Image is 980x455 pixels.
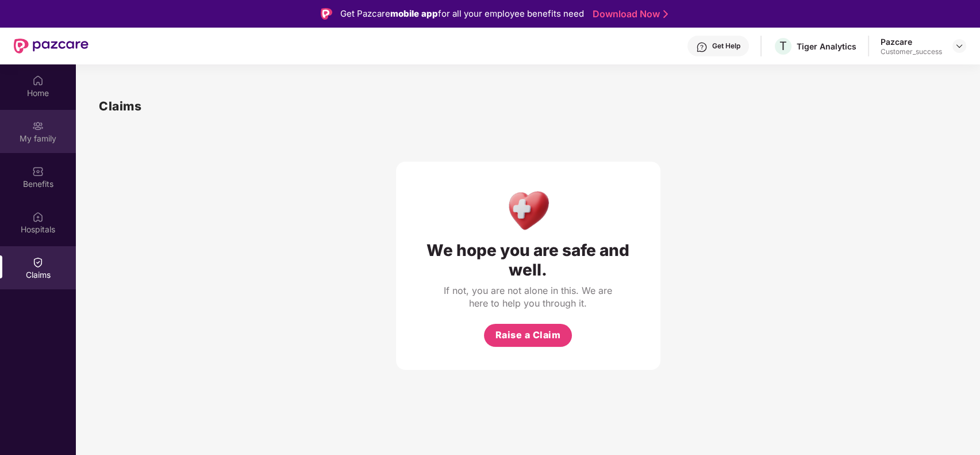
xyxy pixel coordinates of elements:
div: We hope you are safe and well. [419,240,637,280]
button: Raise a Claim [484,324,572,347]
img: svg+xml;base64,PHN2ZyBpZD0iRHJvcGRvd24tMzJ4MzIiIHhtbG5zPSJodHRwOi8vd3d3LnczLm9yZy8yMDAwL3N2ZyIgd2... [955,41,964,51]
span: T [779,39,787,53]
h1: Claims [99,97,141,116]
img: svg+xml;base64,PHN2ZyBpZD0iSG9zcGl0YWxzIiB4bWxucz0iaHR0cDovL3d3dy53My5vcmcvMjAwMC9zdmciIHdpZHRoPS... [32,211,44,223]
a: Download Now [593,8,664,20]
img: svg+xml;base64,PHN2ZyBpZD0iSGVscC0zMngzMiIgeG1sbnM9Imh0dHA6Ly93d3cudzMub3JnLzIwMDAvc3ZnIiB3aWR0aD... [696,41,708,53]
img: svg+xml;base64,PHN2ZyBpZD0iQ2xhaW0iIHhtbG5zPSJodHRwOi8vd3d3LnczLm9yZy8yMDAwL3N2ZyIgd2lkdGg9IjIwIi... [32,257,44,268]
div: Tiger Analytics [797,41,856,52]
img: svg+xml;base64,PHN2ZyBpZD0iSG9tZSIgeG1sbnM9Imh0dHA6Ly93d3cudzMub3JnLzIwMDAvc3ZnIiB3aWR0aD0iMjAiIG... [32,75,44,86]
div: Get Pazcare for all your employee benefits need [340,7,584,21]
img: svg+xml;base64,PHN2ZyBpZD0iQmVuZWZpdHMiIHhtbG5zPSJodHRwOi8vd3d3LnczLm9yZy8yMDAwL3N2ZyIgd2lkdGg9Ij... [32,166,44,177]
div: If not, you are not alone in this. We are here to help you through it. [442,284,614,309]
img: Health Care [503,185,553,235]
img: Logo [321,8,332,20]
strong: mobile app [390,8,438,19]
div: Customer_success [881,47,942,56]
img: svg+xml;base64,PHN2ZyB3aWR0aD0iMjAiIGhlaWdodD0iMjAiIHZpZXdCb3g9IjAgMCAyMCAyMCIgZmlsbD0ibm9uZSIgeG... [32,120,44,132]
div: Pazcare [881,36,942,47]
div: Get Help [712,41,740,51]
span: Raise a Claim [495,328,561,342]
img: Stroke [663,8,668,20]
img: New Pazcare Logo [14,39,89,53]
